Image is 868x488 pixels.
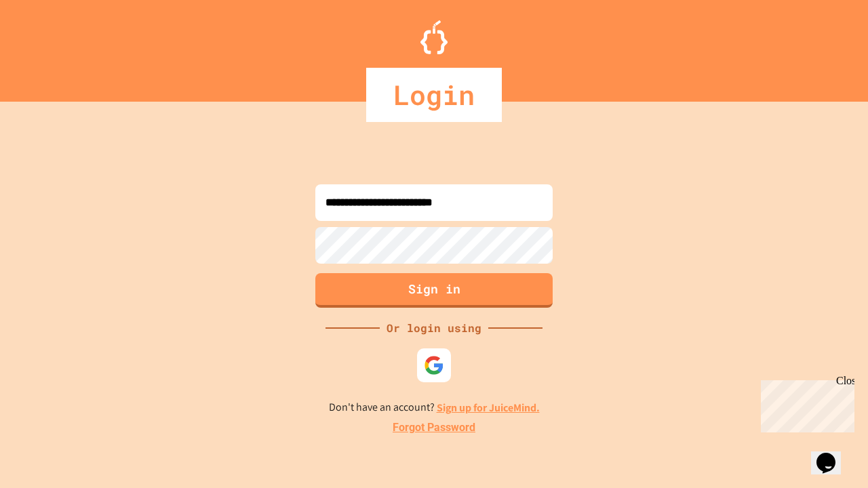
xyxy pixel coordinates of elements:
a: Sign up for JuiceMind. [437,401,540,415]
div: Login [366,68,502,122]
img: google-icon.svg [424,355,444,375]
div: Or login using [380,320,488,336]
button: Sign in [315,273,553,308]
div: Chat with us now!Close [5,5,94,86]
iframe: chat widget [811,434,854,474]
img: Logo.svg [420,20,448,54]
iframe: chat widget [755,375,854,432]
p: Don't have an account? [329,399,540,416]
a: Forgot Password [393,420,475,436]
